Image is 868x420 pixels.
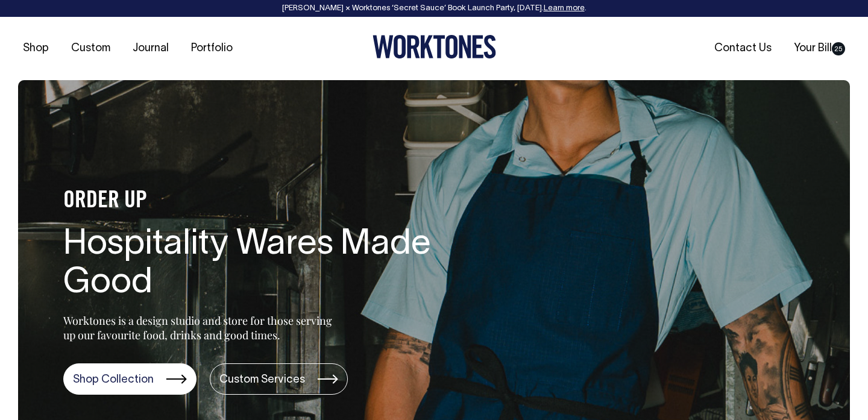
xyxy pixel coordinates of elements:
a: Journal [128,39,174,58]
a: Custom Services [210,363,348,395]
a: Portfolio [186,39,237,58]
a: Contact Us [709,39,776,58]
div: [PERSON_NAME] × Worktones ‘Secret Sauce’ Book Launch Party, [DATE]. . [12,4,856,13]
h1: Hospitality Wares Made Good [63,226,449,303]
a: Learn more [544,5,585,12]
a: Shop Collection [63,363,197,395]
a: Shop [18,39,54,58]
p: Worktones is a design studio and store for those serving up our favourite food, drinks and good t... [63,313,338,342]
a: Custom [66,39,115,58]
h4: ORDER UP [63,189,449,214]
a: Your Bill25 [789,39,850,58]
span: 25 [832,42,845,55]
